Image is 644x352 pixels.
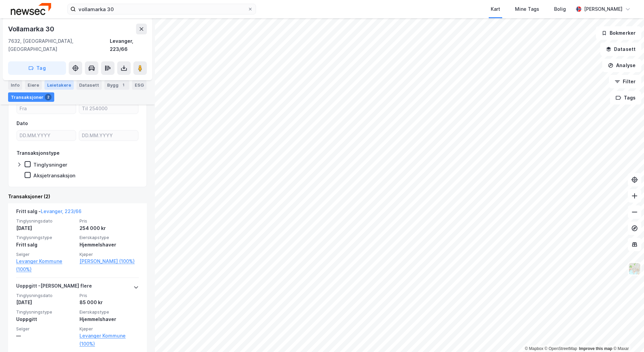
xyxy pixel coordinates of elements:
[554,5,566,13] div: Bolig
[25,80,42,90] div: Eiere
[104,80,129,90] div: Bygg
[8,80,22,90] div: Info
[79,241,139,249] div: Hjemmelshaver
[79,257,139,265] a: [PERSON_NAME] (100%)
[41,208,82,214] a: Levanger, 223/66
[16,241,75,249] div: Fritt salg
[515,5,539,13] div: Mine Tags
[16,257,75,273] a: Levanger Kommune (100%)
[76,4,248,14] input: Søk på adresse, matrikkel, gårdeiere, leietakere eller personer
[8,61,66,75] button: Tag
[525,346,543,351] a: Mapbox
[16,252,75,257] span: Selger
[79,252,139,257] span: Kjøper
[79,104,138,114] input: Til 254000
[628,262,641,275] img: Z
[17,104,76,114] input: Fra
[596,26,641,40] button: Bokmerker
[610,91,641,105] button: Tags
[11,3,51,15] img: newsec-logo.f6e21ccffca1b3a03d2d.png
[33,162,67,168] div: Tinglysninger
[76,80,102,90] div: Datasett
[16,282,92,293] div: Uoppgitt - [PERSON_NAME] flere
[17,119,28,127] div: Dato
[602,59,641,72] button: Analyse
[79,315,139,323] div: Hjemmelshaver
[8,193,147,201] div: Transaksjoner (2)
[79,235,139,240] span: Eierskapstype
[8,24,55,34] div: Vollamarka 30
[79,130,138,141] input: DD.MM.YYYY
[79,298,139,306] div: 85 000 kr
[16,298,75,306] div: [DATE]
[132,80,147,90] div: ESG
[609,75,641,88] button: Filter
[491,5,500,13] div: Kart
[17,130,76,141] input: DD.MM.YYYY
[16,332,75,340] div: —
[16,315,75,323] div: Uoppgitt
[16,218,75,224] span: Tinglysningsdato
[110,37,147,53] div: Levanger, 223/66
[610,320,644,352] iframe: Chat Widget
[79,309,139,315] span: Eierskapstype
[16,293,75,298] span: Tinglysningsdato
[16,235,75,240] span: Tinglysningstype
[44,80,74,90] div: Leietakere
[45,94,52,100] div: 2
[79,326,139,332] span: Kjøper
[120,82,127,88] div: 1
[610,320,644,352] div: Kontrollprogram for chat
[79,218,139,224] span: Pris
[79,332,139,348] a: Levanger Kommune (100%)
[545,346,577,351] a: OpenStreetMap
[584,5,622,13] div: [PERSON_NAME]
[79,293,139,298] span: Pris
[16,326,75,332] span: Selger
[600,42,641,56] button: Datasett
[16,207,82,218] div: Fritt salg -
[8,92,54,102] div: Transaksjoner
[79,224,139,232] div: 254 000 kr
[16,224,75,232] div: [DATE]
[16,309,75,315] span: Tinglysningstype
[579,346,612,351] a: Improve this map
[8,37,110,53] div: 7632, [GEOGRAPHIC_DATA], [GEOGRAPHIC_DATA]
[17,149,60,157] div: Transaksjonstype
[33,172,75,179] div: Aksjetransaksjon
